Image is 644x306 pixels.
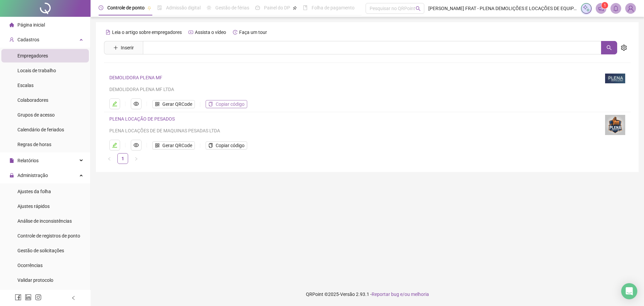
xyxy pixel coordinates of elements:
[107,157,111,161] span: left
[17,218,72,224] span: Análise de inconsistências
[264,5,290,10] span: Painel do DP
[17,68,56,73] span: Locais de trabalho
[416,6,421,11] span: search
[15,294,21,301] span: facebook
[104,153,115,164] li: Página anterior
[604,3,606,8] span: 1
[428,5,577,12] span: [PERSON_NAME] FRAT - PLENA DEMOLIÇÕES E LOCAÇÕES DE EQUIPAMEN
[109,86,597,93] div: DEMOLIDORA PLENA MF LTDA
[17,233,80,238] span: Controle de registros de ponto
[621,283,637,299] div: Open Intercom Messenger
[17,248,64,253] span: Gestão de solicitações
[9,37,14,42] span: user-add
[293,6,297,10] span: pushpin
[91,282,644,306] footer: QRPoint © 2025 - 2.93.1 -
[208,102,213,106] span: copy
[152,141,195,149] button: Gerar QRCode
[162,100,192,108] span: Gerar QRCode
[17,83,34,88] span: Escalas
[17,127,64,132] span: Calendário de feriados
[131,153,142,164] button: right
[109,116,175,122] a: PLENA LOCAÇÃO DE PESADOS
[17,158,39,163] span: Relatórios
[133,142,139,148] span: eye
[9,158,14,163] span: file
[9,173,14,178] span: lock
[99,5,103,10] span: clock-circle
[17,112,55,118] span: Grupos de acesso
[108,42,139,53] button: Inserir
[583,5,590,12] img: sparkle-icon.fc2bf0ac1784a2077858766a79e2daf3.svg
[195,30,226,35] span: Assista o vídeo
[372,292,429,297] span: Reportar bug e/ou melhoria
[162,142,192,149] span: Gerar QRCode
[233,30,237,35] span: history
[147,6,151,10] span: pushpin
[118,154,128,164] a: 1
[112,101,117,106] span: edit
[216,142,245,149] span: Copiar código
[112,30,182,35] span: Leia o artigo sobre empregadores
[113,45,118,50] span: plus
[17,37,39,42] span: Cadastros
[155,102,160,106] span: qrcode
[601,2,608,9] sup: 1
[17,22,45,28] span: Página inicial
[605,74,625,83] img: logo
[17,204,50,209] span: Ajustes rápidos
[107,5,145,10] span: Controle de ponto
[104,153,115,164] button: left
[206,141,247,149] button: Copiar código
[112,142,117,148] span: edit
[239,30,267,35] span: Faça um tour
[255,5,260,10] span: dashboard
[17,53,48,58] span: Empregadores
[17,263,43,268] span: Ocorrências
[157,5,162,10] span: file-done
[109,75,162,80] a: DEMOLIDORA PLENA MF
[131,153,142,164] li: Próxima página
[109,127,597,134] div: PLENA LOCAÇÕES DE DE MAQUINAS PESADAS LTDA
[134,157,138,161] span: right
[312,5,355,10] span: Folha de pagamento
[9,23,14,27] span: home
[71,296,76,300] span: left
[17,277,53,283] span: Validar protocolo
[208,143,213,148] span: copy
[17,142,51,147] span: Regras de horas
[106,30,110,35] span: file-text
[303,5,308,10] span: book
[17,189,51,194] span: Ajustes da folha
[215,5,249,10] span: Gestão de férias
[117,153,128,164] li: 1
[133,101,139,106] span: eye
[207,5,211,10] span: sun
[613,5,619,11] span: bell
[166,5,201,10] span: Admissão digital
[598,5,604,11] span: notification
[35,294,42,301] span: instagram
[206,100,247,108] button: Copiar código
[216,100,245,108] span: Copiar código
[340,292,355,297] span: Versão
[17,97,48,103] span: Colaboradores
[626,3,636,13] img: 64922
[121,44,134,51] span: Inserir
[605,115,625,135] img: logo
[621,45,627,51] span: setting
[606,45,612,50] span: search
[152,100,195,108] button: Gerar QRCode
[189,30,193,35] span: youtube
[155,143,160,148] span: qrcode
[25,294,32,301] span: linkedin
[17,173,48,178] span: Administração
